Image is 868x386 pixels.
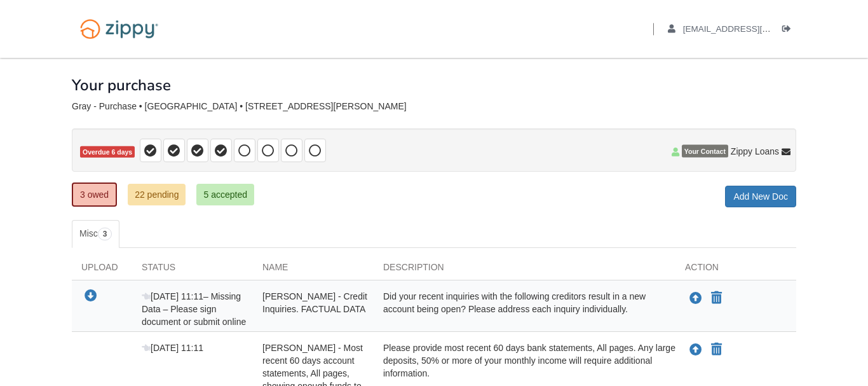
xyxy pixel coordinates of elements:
[262,291,367,314] span: [PERSON_NAME] - Credit Inquiries. FACTUAL DATA
[374,290,675,328] div: Did your recent inquiries with the following creditors result in a new account being open? Please...
[682,145,728,158] span: Your Contact
[253,261,374,280] div: Name
[142,343,203,353] span: [DATE] 11:11
[731,145,779,158] span: Zippy Loans
[688,290,703,307] button: Upload Ivan Gray - Credit Inquiries. FACTUAL DATA
[72,261,132,280] div: Upload
[85,291,97,301] a: Download Ivan Gray - Credit Inquiries. FACTUAL DATA
[72,183,117,207] a: 3 owed
[725,186,796,207] a: Add New Doc
[98,228,112,240] span: 3
[72,101,796,112] div: Gray - Purchase • [GEOGRAPHIC_DATA] • [STREET_ADDRESS][PERSON_NAME]
[710,291,723,306] button: Declare Ivan Gray - Credit Inquiries. FACTUAL DATA not applicable
[374,261,675,280] div: Description
[196,184,254,205] a: 5 accepted
[80,146,135,158] span: Overdue 6 days
[142,291,203,301] span: [DATE] 11:11
[782,24,796,37] a: Log out
[675,261,796,280] div: Action
[132,261,253,280] div: Status
[128,184,186,205] a: 22 pending
[683,24,829,34] span: ivangray44@yahoo.com
[72,220,119,248] a: Misc
[72,13,166,45] img: Logo
[688,341,703,358] button: Upload Ivan Gray - Most recent 60 days account statements, All pages, showing enough funds to cov...
[72,77,171,93] h1: Your purchase
[710,342,723,357] button: Declare Ivan Gray - Most recent 60 days account statements, All pages, showing enough funds to co...
[132,290,253,328] div: – Missing Data – Please sign document or submit online
[668,24,829,37] a: edit profile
